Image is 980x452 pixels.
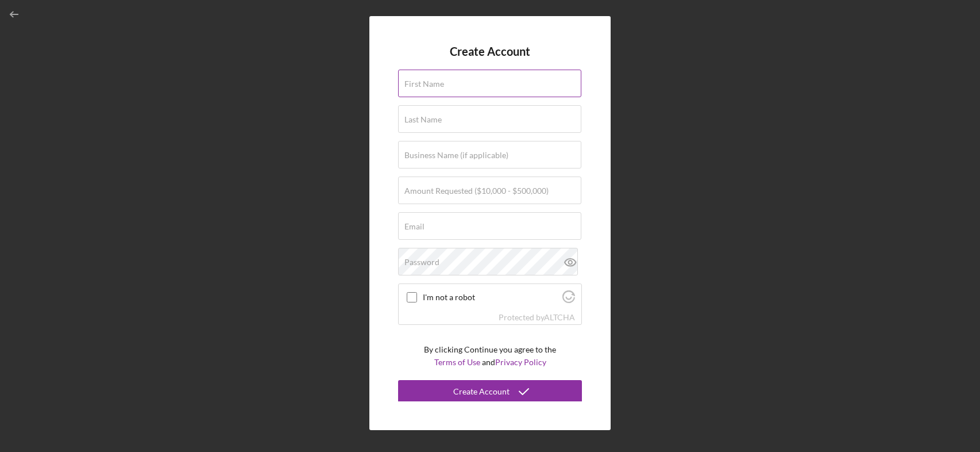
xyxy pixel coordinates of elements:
label: Amount Requested ($10,000 - $500,000) [404,186,549,196]
label: Email [404,222,425,231]
a: Visit Altcha.org [562,295,575,305]
label: Last Name [404,115,442,124]
button: Create Account [398,380,582,403]
div: Protected by [499,313,575,322]
p: By clicking Continue you agree to the and [424,343,556,369]
h4: Create Account [450,45,530,58]
a: Visit Altcha.org [544,312,575,322]
label: Business Name (if applicable) [404,151,508,160]
label: Password [404,258,439,267]
a: Terms of Use [434,357,480,367]
div: Create Account [453,380,510,403]
label: First Name [404,79,444,89]
a: Privacy Policy [495,357,546,367]
label: I'm not a robot [423,293,559,302]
